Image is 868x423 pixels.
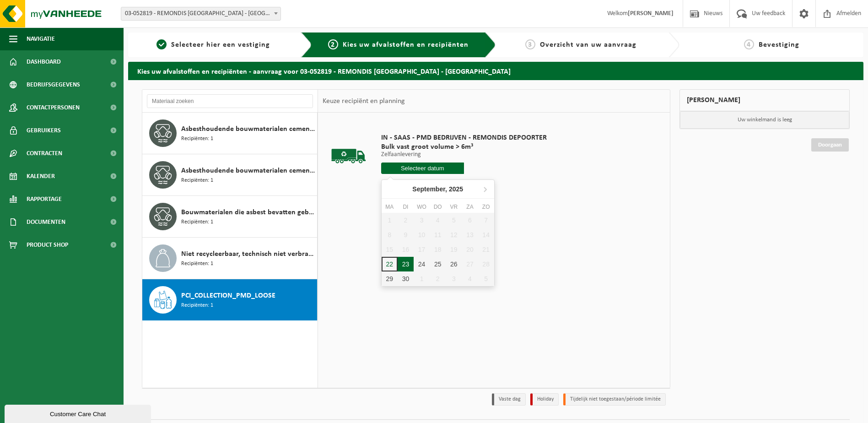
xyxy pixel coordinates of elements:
[181,135,213,143] span: Recipiënten: 1
[381,163,464,174] input: Selecteer datum
[381,133,547,142] span: IN - SAAS - PMD BEDRIJVEN - REMONDIS DEPOORTER
[492,393,526,406] li: Vaste dag
[328,39,338,49] span: 2
[27,165,55,188] span: Kalender
[446,202,462,211] div: vr
[5,403,153,423] iframe: chat widget
[142,279,318,320] button: PCI_COLLECTION_PMD_LOOSE Recipiënten: 1
[409,182,467,196] div: September,
[27,119,61,142] span: Gebruikers
[181,176,213,185] span: Recipiënten: 1
[525,39,535,49] span: 3
[181,260,213,268] span: Recipiënten: 1
[744,39,754,49] span: 4
[430,271,446,286] div: 2
[27,233,68,256] span: Product Shop
[430,202,446,211] div: do
[381,142,547,152] span: Bulk vast groot volume > 6m³
[414,257,430,271] div: 24
[133,39,294,50] a: 1Selecteer hier een vestiging
[530,393,559,406] li: Holiday
[147,94,313,108] input: Materiaal zoeken
[382,257,398,271] div: 22
[811,138,849,152] a: Doorgaan
[628,10,674,17] strong: [PERSON_NAME]
[414,202,430,211] div: wo
[142,196,318,238] button: Bouwmaterialen die asbest bevatten gebonden aan cement, bitumen, kunststof of lijm (hechtgebonden...
[27,96,80,119] span: Contactpersonen
[679,89,850,111] div: [PERSON_NAME]
[398,271,414,286] div: 30
[27,73,80,96] span: Bedrijfsgegevens
[563,393,666,406] li: Tijdelijk niet toegestaan/période limitée
[382,271,398,286] div: 29
[181,207,315,218] span: Bouwmaterialen die asbest bevatten gebonden aan cement, bitumen, kunststof of lijm (hechtgebonden...
[181,124,315,135] span: Asbesthoudende bouwmaterialen cementgebonden (hechtgebonden)
[142,113,318,154] button: Asbesthoudende bouwmaterialen cementgebonden (hechtgebonden) Recipiënten: 1
[142,238,318,279] button: Niet recycleerbaar, technisch niet verbrandbaar afval (brandbaar) Recipiënten: 1
[142,154,318,196] button: Asbesthoudende bouwmaterialen cementgebonden met isolatie(hechtgebonden) Recipiënten: 1
[446,271,462,286] div: 3
[449,186,463,192] i: 2025
[540,41,636,49] span: Overzicht van uw aanvraag
[398,257,414,271] div: 23
[27,27,55,50] span: Navigatie
[27,50,61,73] span: Dashboard
[398,202,414,211] div: di
[121,7,280,20] span: 03-052819 - REMONDIS WEST-VLAANDEREN - OOSTENDE
[462,202,478,211] div: za
[128,62,863,80] h2: Kies uw afvalstoffen en recipiënten - aanvraag voor 03-052819 - REMONDIS [GEOGRAPHIC_DATA] - [GEO...
[156,39,167,49] span: 1
[121,7,281,21] span: 03-052819 - REMONDIS WEST-VLAANDEREN - OOSTENDE
[171,41,270,49] span: Selecteer hier een vestiging
[759,41,799,49] span: Bevestiging
[446,257,462,271] div: 26
[181,165,315,176] span: Asbesthoudende bouwmaterialen cementgebonden met isolatie(hechtgebonden)
[27,211,65,233] span: Documenten
[27,188,62,211] span: Rapportage
[680,111,849,129] p: Uw winkelmand is leeg
[414,271,430,286] div: 1
[381,152,547,158] p: Zelfaanlevering
[318,90,410,113] div: Keuze recipiënt en planning
[181,218,213,227] span: Recipiënten: 1
[181,290,275,301] span: PCI_COLLECTION_PMD_LOOSE
[382,202,398,211] div: ma
[27,142,62,165] span: Contracten
[430,257,446,271] div: 25
[478,202,494,211] div: zo
[343,41,469,49] span: Kies uw afvalstoffen en recipiënten
[181,249,315,260] span: Niet recycleerbaar, technisch niet verbrandbaar afval (brandbaar)
[181,301,213,310] span: Recipiënten: 1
